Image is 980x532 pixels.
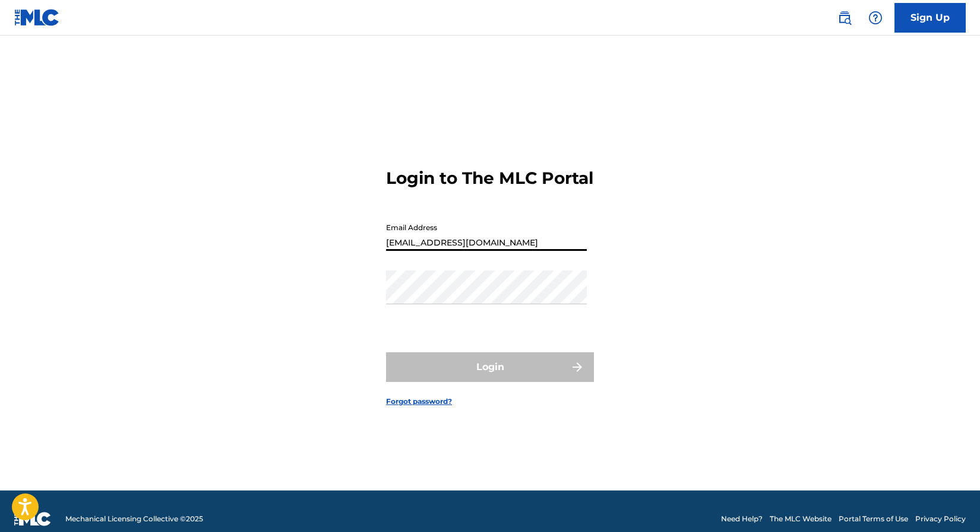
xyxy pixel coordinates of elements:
[837,11,852,25] img: search
[921,475,980,532] iframe: Chat Widget
[386,396,452,407] a: Forgot password?
[386,168,593,189] h3: Login to The MLC Portal
[14,9,60,26] img: MLC Logo
[833,6,856,30] a: Public Search
[868,11,883,25] img: help
[721,514,763,524] a: Need Help?
[839,514,908,524] a: Portal Terms of Use
[915,514,966,524] a: Privacy Policy
[14,512,51,526] img: logo
[65,514,203,524] span: Mechanical Licensing Collective © 2025
[864,6,887,30] div: Help
[894,3,966,33] a: Sign Up
[770,514,832,524] a: The MLC Website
